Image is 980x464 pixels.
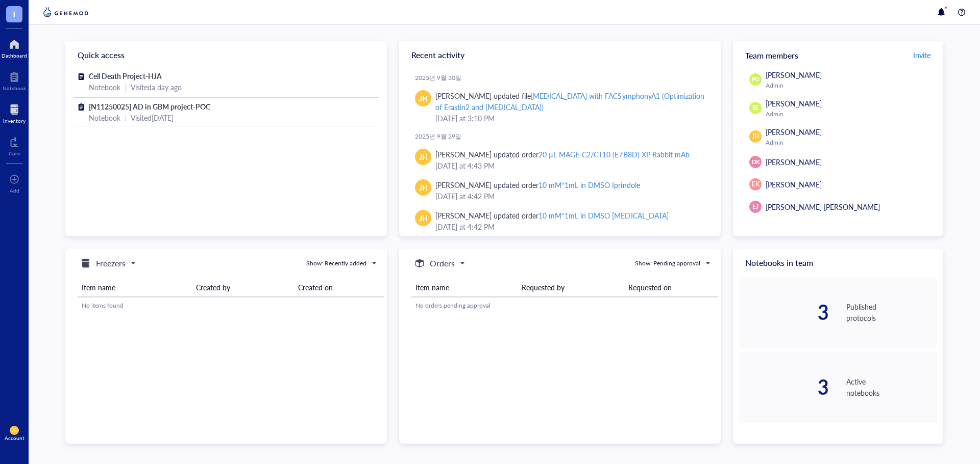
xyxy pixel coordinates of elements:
[78,278,192,297] th: Item name
[913,50,930,60] span: Invite
[89,81,120,93] div: Notebook
[407,145,713,175] a: JH[PERSON_NAME] updated order20 µL MAGE-C2/CT10 (E7B8D) XP Rabbit mAb[DATE] at 4:43 PM
[752,132,759,141] span: JH
[192,278,294,297] th: Created by
[435,91,704,112] div: [MEDICAL_DATA] with FACSymphonyA1 (Optimization of Erastin2 and [MEDICAL_DATA])
[766,157,822,167] span: [PERSON_NAME]
[294,278,384,297] th: Created on
[752,202,758,211] span: EJ
[435,210,669,221] div: [PERSON_NAME] updated order
[419,182,428,193] span: JH
[125,112,127,123] div: |
[435,90,704,113] div: [PERSON_NAME] updated file
[415,132,713,141] div: 2025년 9월 29일
[3,85,26,91] div: Notebook
[5,435,24,441] div: Account
[407,206,713,236] a: JH[PERSON_NAME] updated order10 mM*1mL in DMSO [MEDICAL_DATA][DATE] at 4:42 PM
[913,47,931,63] button: Invite
[538,149,689,159] div: 20 µL MAGE-C2/CT10 (E7B8D) XP Rabbit mAb
[131,112,174,123] div: Visited [DATE]
[733,249,943,277] div: Notebooks in team
[538,210,668,221] div: 10 mM*1mL in DMSO [MEDICAL_DATA]
[846,376,937,398] div: Active notebooks
[3,101,26,124] a: Inventory
[65,41,387,69] div: Quick access
[766,81,933,90] div: Admin
[411,278,518,297] th: Item name
[2,52,27,59] div: Dashboard
[9,150,20,156] div: Core
[538,180,640,190] div: 10 mM*1mL in DMSO Iprindole
[12,428,17,433] span: JH
[131,81,182,93] div: Visited a day ago
[415,301,714,310] div: No orders pending approval
[419,212,428,224] span: JH
[766,110,933,118] div: Admin
[435,190,704,202] div: [DATE] at 4:42 PM
[435,149,690,160] div: [PERSON_NAME] updated order
[407,86,713,128] a: JH[PERSON_NAME] updated file[MEDICAL_DATA] with FACSymphonyA1 (Optimization of Erastin2 and [MEDI...
[766,70,822,80] span: [PERSON_NAME]
[407,175,713,206] a: JH[PERSON_NAME] updated order10 mM*1mL in DMSO Iprindole[DATE] at 4:42 PM
[419,93,428,104] span: JH
[766,202,880,212] span: [PERSON_NAME] [PERSON_NAME]
[766,179,822,189] span: [PERSON_NAME]
[846,301,937,323] div: Published protocols
[89,101,210,112] span: [N11250025] AD in GBM project-POC
[766,127,822,137] span: [PERSON_NAME]
[419,151,428,162] span: JH
[430,257,455,269] h5: Orders
[518,278,624,297] th: Requested by
[766,139,933,147] div: Admin
[125,81,127,93] div: |
[624,278,718,297] th: Requested on
[82,301,380,310] div: No items found
[3,69,26,91] a: Notebook
[752,180,759,189] span: EK
[635,259,700,268] div: Show: Pending approval
[2,36,27,59] a: Dashboard
[89,112,120,123] div: Notebook
[766,98,822,108] span: [PERSON_NAME]
[739,302,830,322] div: 3
[751,158,759,167] span: DK
[10,187,19,194] div: Add
[89,71,162,81] span: Cell Death Project-HJA
[752,103,759,113] span: SL
[399,41,721,69] div: Recent activity
[306,259,366,268] div: Show: Recently added
[751,75,759,84] span: PO
[415,74,713,82] div: 2025년 9월 30일
[9,134,20,156] a: Core
[3,118,26,124] div: Inventory
[12,8,17,20] span: T
[96,257,126,269] h5: Freezers
[435,179,640,190] div: [PERSON_NAME] updated order
[739,377,830,397] div: 3
[41,6,91,18] img: genemod-logo
[435,113,704,124] div: [DATE] at 3:10 PM
[733,41,943,69] div: Team members
[435,160,704,171] div: [DATE] at 4:43 PM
